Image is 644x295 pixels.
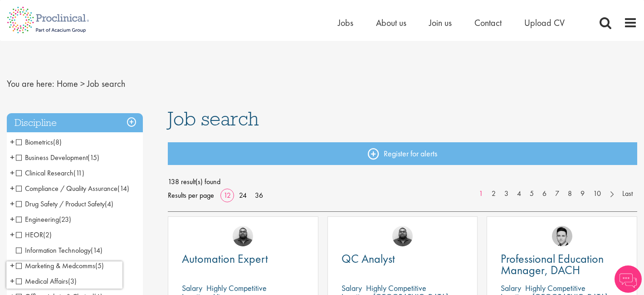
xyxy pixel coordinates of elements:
[7,113,143,133] h3: Discipline
[524,17,565,29] a: Upload CV
[589,189,605,199] a: 10
[615,265,642,293] img: Chatbot
[501,253,623,276] a: Professional Education Manager, DACH
[16,199,113,209] span: Drug Safety / Product Safety
[252,190,266,200] a: 36
[474,189,488,199] a: 1
[16,215,71,224] span: Engineering
[525,189,538,199] a: 5
[10,150,15,164] span: +
[206,283,267,293] p: Highly Competitive
[16,153,88,162] span: Business Development
[16,168,84,178] span: Clinical Research
[10,181,15,195] span: +
[59,215,71,224] span: (23)
[53,137,62,147] span: (8)
[16,153,99,162] span: Business Development
[338,17,353,29] a: Jobs
[10,166,15,180] span: +
[342,253,464,265] a: QC Analyst
[342,251,395,266] span: QC Analyst
[392,226,413,246] img: Ashley Bennett
[618,189,637,199] a: Last
[168,106,259,131] span: Job search
[16,184,129,193] span: Compliance / Quality Assurance
[366,283,426,293] p: Highly Competitive
[182,253,304,265] a: Automation Expert
[16,245,91,255] span: Information Technology
[220,190,234,200] a: 12
[10,212,15,226] span: +
[117,184,129,193] span: (14)
[73,168,84,178] span: (11)
[16,184,117,193] span: Compliance / Quality Assurance
[487,189,500,199] a: 2
[501,283,521,293] span: Salary
[57,78,78,90] a: breadcrumb link
[16,168,73,178] span: Clinical Research
[525,283,585,293] p: Highly Competitive
[16,245,102,255] span: Information Technology
[168,142,637,165] a: Register for alerts
[551,189,564,199] a: 7
[474,17,502,29] a: Contact
[168,189,214,202] span: Results per page
[376,17,406,29] a: About us
[10,259,15,272] span: +
[563,189,576,199] a: 8
[10,135,15,149] span: +
[501,251,604,278] span: Professional Education Manager, DACH
[87,78,125,90] span: Job search
[500,189,513,199] a: 3
[16,230,43,240] span: HEOR
[16,137,53,147] span: Biometrics
[182,251,268,266] span: Automation Expert
[552,226,572,246] img: Connor Lynes
[233,226,253,246] img: Ashley Bennett
[16,215,59,224] span: Engineering
[105,199,113,209] span: (4)
[7,78,54,90] span: You are here:
[576,189,589,199] a: 9
[168,175,637,189] span: 138 result(s) found
[88,153,99,162] span: (15)
[6,261,122,289] iframe: reCAPTCHA
[43,230,52,240] span: (2)
[342,283,362,293] span: Salary
[512,189,526,199] a: 4
[91,245,102,255] span: (14)
[16,199,105,209] span: Drug Safety / Product Safety
[429,17,452,29] a: Join us
[10,197,15,210] span: +
[16,137,62,147] span: Biometrics
[236,190,250,200] a: 24
[80,78,85,90] span: >
[10,228,15,241] span: +
[538,189,551,199] a: 6
[16,230,52,240] span: HEOR
[182,283,202,293] span: Salary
